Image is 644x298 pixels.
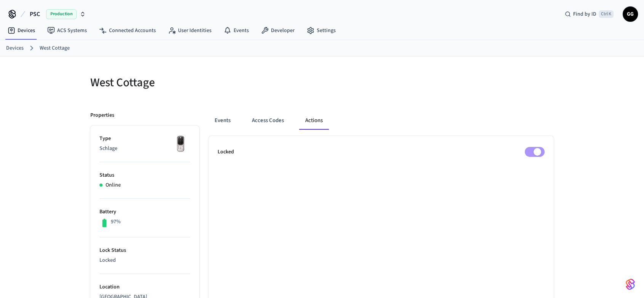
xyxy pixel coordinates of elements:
a: Devices [2,24,41,37]
p: Online [106,181,121,189]
a: Connected Accounts [93,24,162,37]
p: Locked [218,148,234,156]
button: Access Codes [246,111,290,130]
p: Lock Status [99,246,190,255]
a: Events [218,24,255,37]
p: Type [99,135,190,143]
p: Properties [90,111,114,119]
button: GG [623,6,638,22]
p: Locked [99,256,190,264]
p: Schlage [99,145,190,153]
img: Yale Assure Touchscreen Wifi Smart Lock, Satin Nickel, Front [171,135,190,154]
h5: West Cottage [90,75,317,90]
a: ACS Systems [41,24,93,37]
p: Status [99,171,190,179]
span: PSC [30,10,40,19]
a: Devices [6,44,24,52]
span: Ctrl K [599,10,614,18]
p: Location [99,283,190,291]
p: 97% [111,218,121,226]
span: Production [46,9,77,19]
button: Actions [299,111,329,130]
button: Events [208,111,237,130]
img: SeamLogoGradient.69752ec5.svg [626,278,635,290]
a: Settings [301,24,342,37]
p: Battery [99,208,190,216]
span: GG [623,7,637,21]
a: West Cottage [40,44,70,52]
div: Find by IDCtrl K [559,7,620,21]
div: ant example [208,111,554,130]
a: Developer [255,24,301,37]
a: User Identities [162,24,218,37]
span: Find by ID [573,10,596,18]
